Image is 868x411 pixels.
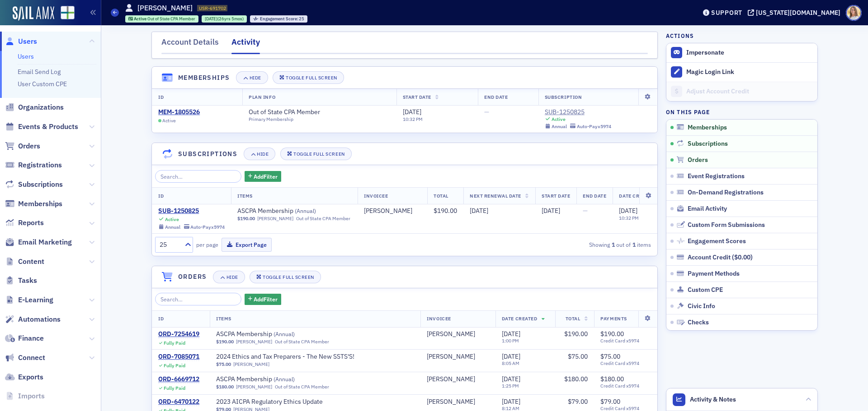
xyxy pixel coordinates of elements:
[216,315,231,322] span: Items
[734,253,750,261] span: $0.00
[158,207,225,215] a: SUB-1250825
[502,315,537,322] span: Date Created
[161,36,219,53] div: Account Details
[165,217,179,222] div: Active
[164,363,185,369] div: Fully Paid
[688,302,715,310] span: Civic Info
[226,275,238,280] div: Hide
[600,315,627,322] span: Payments
[686,68,813,76] div: Magic Login Link
[250,15,307,23] div: Engagement Score: 25
[18,314,61,324] span: Automations
[158,315,164,322] span: ID
[216,398,330,406] a: 2023 AICPA Regulatory Ethics Update
[484,94,508,100] span: End Date
[249,116,328,122] div: Primary Membership
[18,295,53,305] span: E-Learning
[236,384,272,390] a: [PERSON_NAME]
[748,9,844,16] button: [US_STATE][DOMAIN_NAME]
[434,207,457,215] span: $190.00
[688,221,765,229] span: Custom Form Submissions
[688,172,745,180] span: Event Registrations
[249,108,328,116] a: Out of State CPA Member
[688,140,728,148] span: Subscriptions
[202,15,247,23] div: 1999-03-23 00:00:00
[690,395,736,404] span: Activity & Notes
[254,295,278,303] span: Add Filter
[502,330,520,338] span: [DATE]
[162,118,176,124] span: Active
[502,337,519,344] time: 1:00 PM
[427,330,475,338] div: [PERSON_NAME]
[688,237,746,245] span: Engagement Scores
[147,16,195,22] span: Out of State CPA Member
[18,52,34,60] a: Users
[619,207,637,215] span: [DATE]
[403,116,423,122] time: 10:32 PM
[18,122,78,132] span: Events & Products
[403,108,421,116] span: [DATE]
[5,141,40,151] a: Orders
[427,353,475,361] div: [PERSON_NAME]
[5,276,37,286] a: Tasks
[280,148,352,160] button: Toggle Full Screen
[250,75,261,80] div: Hide
[155,293,241,305] input: Search…
[237,193,253,199] span: Items
[18,257,44,267] span: Content
[600,360,651,366] span: Credit Card x5974
[600,375,624,383] span: $180.00
[5,372,43,382] a: Exports
[293,152,344,157] div: Toggle Full Screen
[552,116,566,122] div: Active
[688,286,723,294] span: Custom CPE
[158,375,199,383] a: ORD-6669712
[216,384,234,390] span: $180.00
[610,240,616,249] strong: 1
[5,237,72,247] a: Email Marketing
[178,149,237,159] h4: Subscriptions
[403,94,431,100] span: Start Date
[178,272,207,282] h4: Orders
[666,108,818,116] h4: On this page
[18,80,67,88] a: User Custom CPE
[427,375,475,383] a: [PERSON_NAME]
[257,152,269,157] div: Hide
[688,254,753,262] div: Account Credit ( )
[274,330,295,337] span: ( Annual )
[158,353,199,361] div: ORD-7085071
[364,193,388,199] span: Invoicee
[257,216,293,222] a: [PERSON_NAME]
[205,16,217,22] span: [DATE]
[631,240,637,249] strong: 1
[216,330,330,338] span: ASCPA Membership
[502,397,520,406] span: [DATE]
[542,207,560,215] span: [DATE]
[18,276,37,286] span: Tasks
[619,215,639,221] time: 10:32 PM
[165,224,180,230] div: Annual
[564,330,588,338] span: $190.00
[688,319,709,327] span: Checks
[5,218,44,228] a: Reports
[566,315,580,322] span: Total
[364,207,412,215] a: [PERSON_NAME]
[213,271,245,283] button: Hide
[666,62,817,82] button: Magic Login Link
[600,330,624,338] span: $190.00
[5,180,63,189] a: Subscriptions
[5,199,62,209] a: Memberships
[18,353,45,363] span: Connect
[18,199,62,209] span: Memberships
[5,391,45,401] a: Imports
[484,108,489,116] span: —
[600,352,620,360] span: $75.00
[568,397,588,406] span: $79.00
[164,340,185,346] div: Fully Paid
[216,353,354,361] span: 2024 Ethics and Tax Preparers - The New SSTS'S!
[158,193,164,199] span: ID
[470,193,521,199] span: Next Renewal Date
[619,193,654,199] span: Date Created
